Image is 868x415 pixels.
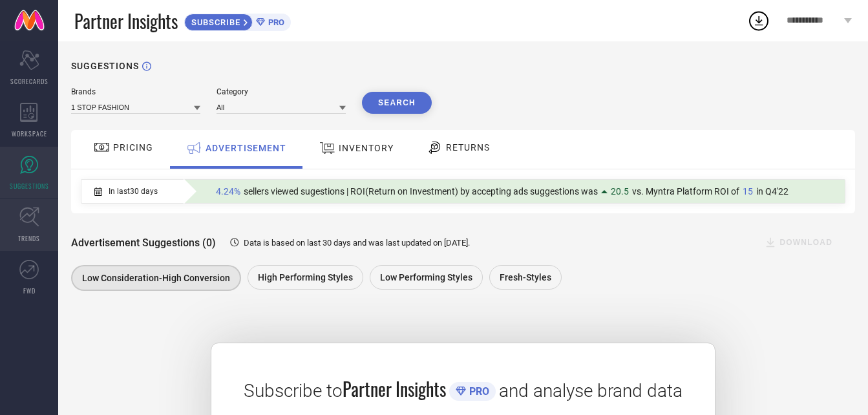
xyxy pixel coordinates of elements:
[71,87,200,96] div: Brands
[216,186,240,197] span: 4.24%
[339,143,394,153] span: INVENTORY
[184,10,291,31] a: SUBSCRIBEPRO
[113,142,153,153] span: PRICING
[747,9,770,32] div: Open download list
[74,8,178,34] span: Partner Insights
[258,272,353,282] span: High Performing Styles
[244,380,343,401] span: Subscribe to
[206,143,286,153] span: ADVERTISEMENT
[499,380,683,401] span: and analyse brand data
[10,76,48,86] span: SCORECARDS
[10,181,49,191] span: SUGGESTIONS
[380,272,472,282] span: Low Performing Styles
[500,272,551,282] span: Fresh-Styles
[632,186,739,197] span: vs. Myntra Platform ROI of
[244,238,470,248] span: Data is based on last 30 days and was last updated on [DATE] .
[217,87,346,96] div: Category
[12,129,47,138] span: WORKSPACE
[209,183,795,200] div: Percentage of sellers who have viewed suggestions for the current Insight Type
[244,186,598,197] span: sellers viewed sugestions | ROI(Return on Investment) by accepting ads suggestions was
[18,233,40,243] span: TRENDS
[82,273,230,283] span: Low Consideration-High Conversion
[109,187,158,196] span: In last 30 days
[446,142,490,153] span: RETURNS
[71,61,139,71] h1: SUGGESTIONS
[23,286,36,295] span: FWD
[265,17,284,27] span: PRO
[71,237,216,249] span: Advertisement Suggestions (0)
[343,376,446,402] span: Partner Insights
[743,186,753,197] span: 15
[611,186,629,197] span: 20.5
[185,17,244,27] span: SUBSCRIBE
[362,92,432,114] button: Search
[756,186,789,197] span: in Q4'22
[466,385,489,398] span: PRO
